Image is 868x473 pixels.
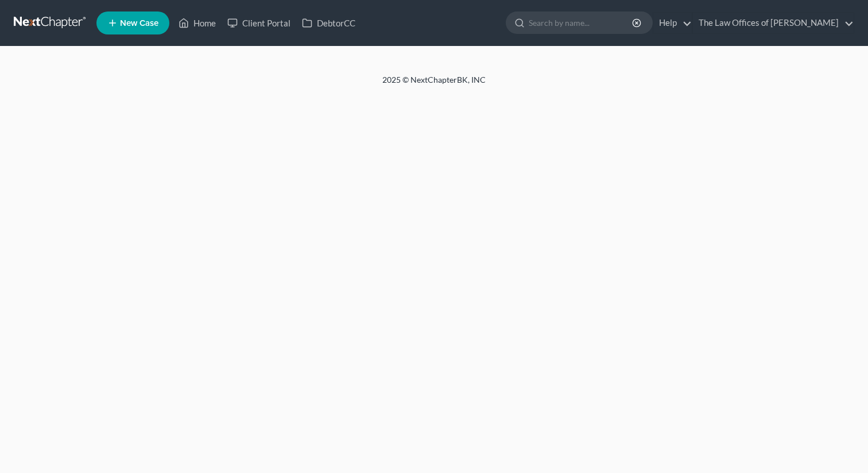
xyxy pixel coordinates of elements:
[107,74,761,95] div: 2025 © NextChapterBK, INC
[296,13,361,33] a: DebtorCC
[653,13,692,33] a: Help
[693,13,854,33] a: The Law Offices of [PERSON_NAME]
[120,19,158,28] span: New Case
[173,13,222,33] a: Home
[529,12,634,33] input: Search by name...
[222,13,296,33] a: Client Portal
